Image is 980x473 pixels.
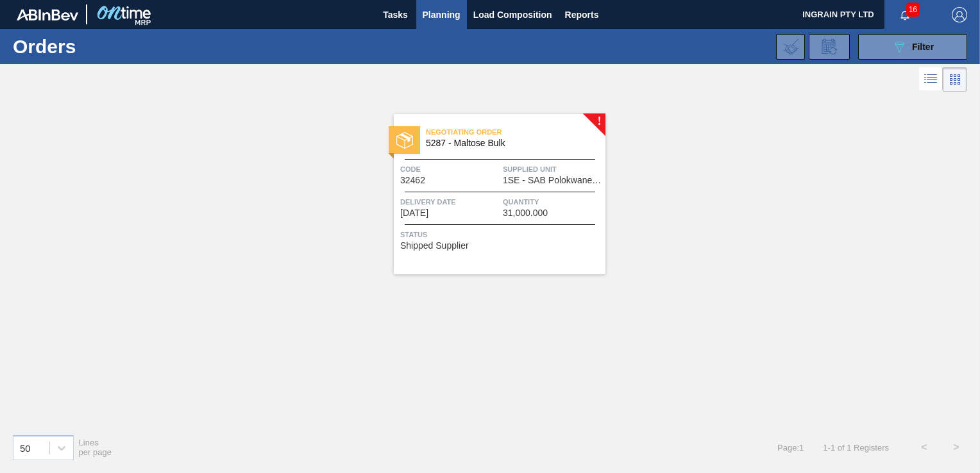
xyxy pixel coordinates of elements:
[400,163,500,176] span: Code
[777,443,804,452] span: Page : 1
[382,7,410,22] span: Tasks
[858,34,967,60] button: Filter
[503,195,602,208] span: Quantity
[423,7,460,22] span: Planning
[503,208,548,218] span: 31,000.000
[823,443,889,452] span: 1 - 1 of 1 Registers
[912,42,934,52] span: Filter
[503,163,602,176] span: Supplied Unit
[906,3,920,17] span: 16
[400,208,428,218] span: 10/11/2025
[426,138,595,148] span: 5287 - Maltose Bulk
[473,7,552,22] span: Load Composition
[426,126,605,138] span: Negotiating Order
[17,9,78,21] img: TNhmsLtSVTkK8tSr43FrP2fwEKptu5GPRR3wAAAABJRU5ErkJggg==
[13,39,197,54] h1: Orders
[400,228,602,241] span: Status
[503,176,602,185] span: 1SE - SAB Polokwane Brewery
[776,34,805,60] div: Import Order Negotiation
[908,431,940,463] button: <
[952,7,967,22] img: Logout
[565,7,599,22] span: Reports
[375,114,605,274] a: !statusNegotiating Order5287 - Maltose BulkCode32462Supplied Unit1SE - SAB Polokwane BreweryDeliv...
[884,6,925,24] button: Notifications
[943,67,967,92] div: Card Vision
[400,176,425,185] span: 32462
[79,438,112,457] span: Lines per page
[396,132,413,149] img: status
[400,241,469,251] span: Shipped Supplier
[919,67,943,92] div: List Vision
[809,34,850,60] div: Order Review Request
[400,195,500,208] span: Delivery Date
[20,442,31,453] div: 50
[940,431,972,463] button: >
